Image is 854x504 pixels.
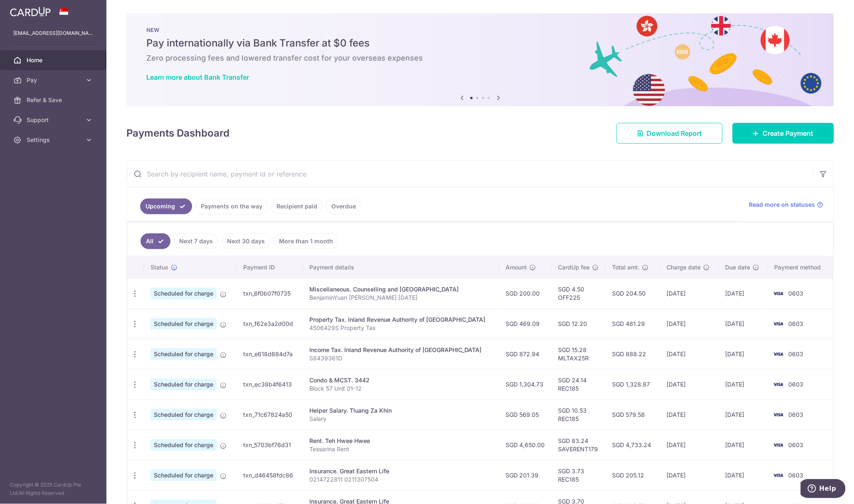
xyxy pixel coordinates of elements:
[151,439,217,451] span: Scheduled for charge
[10,7,51,17] img: CardUp
[151,348,217,360] span: Scheduled for charge
[237,257,303,278] th: Payment ID
[146,37,814,50] h5: Pay internationally via Bank Transfer at $0 fees
[660,430,718,460] td: [DATE]
[551,460,605,490] td: SGD 3.73 REC185
[27,76,81,84] span: Pay
[310,445,493,453] p: Tessarina Rent
[770,470,787,480] img: Bank Card
[303,257,499,278] th: Payment details
[237,308,303,339] td: txn_f62e3a2d00d
[27,116,81,124] span: Support
[274,233,338,249] a: More than 1 month
[310,376,493,384] div: Condo & MCST. 3442
[13,29,93,37] p: [EMAIL_ADDRESS][DOMAIN_NAME]
[718,430,768,460] td: [DATE]
[310,415,493,423] p: Salary
[718,308,768,339] td: [DATE]
[558,263,590,272] span: CardUp fee
[146,53,814,63] h6: Zero processing fees and lowered transfer cost for your overseas expenses
[551,278,605,308] td: SGD 4.50 OFF225
[770,440,787,450] img: Bank Card
[551,308,605,339] td: SGD 12.20
[499,339,551,369] td: SGD 872.94
[126,13,834,106] img: Bank transfer banner
[605,339,660,369] td: SGD 888.22
[770,289,787,298] img: Bank Card
[310,384,493,393] p: Block 57 Unit 01-12
[612,263,639,272] span: Total amt.
[788,381,803,388] span: 0603
[237,460,303,490] td: txn_d46458fdc86
[310,406,493,415] div: Helper Salary. Tluang Za Khin
[326,198,361,214] a: Overdue
[237,430,303,460] td: txn_5703bf76d31
[151,318,217,330] span: Scheduled for charge
[237,399,303,430] td: txn_71c67824a50
[605,460,660,490] td: SGD 205.12
[551,430,605,460] td: SGD 83.24 SAVERENT179
[666,263,701,272] span: Charge date
[499,430,551,460] td: SGD 4,650.00
[310,354,493,362] p: S8439361D
[126,126,230,141] h4: Payments Dashboard
[551,339,605,369] td: SGD 15.28 MLTAX25R
[605,369,660,399] td: SGD 1,328.87
[27,56,81,64] span: Home
[788,411,803,418] span: 0603
[237,339,303,369] td: txn_e618d884d7a
[310,475,493,484] p: 0214722811 0211307504
[551,399,605,430] td: SGD 10.53 REC185
[237,369,303,399] td: txn_ec38b4f6413
[733,123,834,144] a: Create Payment
[788,472,803,479] span: 0603
[749,201,824,209] a: Read more on statuses
[146,73,249,81] a: Learn more about Bank Transfer
[174,233,218,249] a: Next 7 days
[617,123,723,144] a: Download Report
[140,198,192,214] a: Upcoming
[237,278,303,308] td: txn_6f0b07f0735
[151,379,217,390] span: Scheduled for charge
[499,399,551,430] td: SGD 569.05
[499,308,551,339] td: SGD 469.09
[605,278,660,308] td: SGD 204.50
[725,263,750,272] span: Due date
[660,308,718,339] td: [DATE]
[718,369,768,399] td: [DATE]
[310,324,493,332] p: 4506429S Property Tax
[551,369,605,399] td: SGD 24.14 REC185
[660,460,718,490] td: [DATE]
[222,233,270,249] a: Next 30 days
[660,278,718,308] td: [DATE]
[151,470,217,481] span: Scheduled for charge
[310,467,493,475] div: Insurance. Great Eastern Life
[763,128,814,138] span: Create Payment
[801,479,846,500] iframe: Opens a widget where you can find more information
[647,128,702,138] span: Download Report
[310,316,493,324] div: Property Tax. Inland Revenue Authority of [GEOGRAPHIC_DATA]
[151,409,217,421] span: Scheduled for charge
[718,460,768,490] td: [DATE]
[271,198,323,214] a: Recipient paid
[770,410,787,420] img: Bank Card
[749,201,815,209] span: Read more on statuses
[499,278,551,308] td: SGD 200.00
[770,319,787,329] img: Bank Card
[151,263,168,272] span: Status
[718,339,768,369] td: [DATE]
[788,350,803,357] span: 0603
[310,294,493,302] p: BenjaminYuan [PERSON_NAME] [DATE]
[605,308,660,339] td: SGD 481.29
[770,349,787,359] img: Bank Card
[605,399,660,430] td: SGD 579.58
[718,399,768,430] td: [DATE]
[660,369,718,399] td: [DATE]
[195,198,268,214] a: Payments on the way
[310,437,493,445] div: Rent. Teh Hwee Hwee
[788,441,803,448] span: 0603
[770,379,787,389] img: Bank Card
[499,369,551,399] td: SGD 1,304.73
[146,27,814,33] p: NEW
